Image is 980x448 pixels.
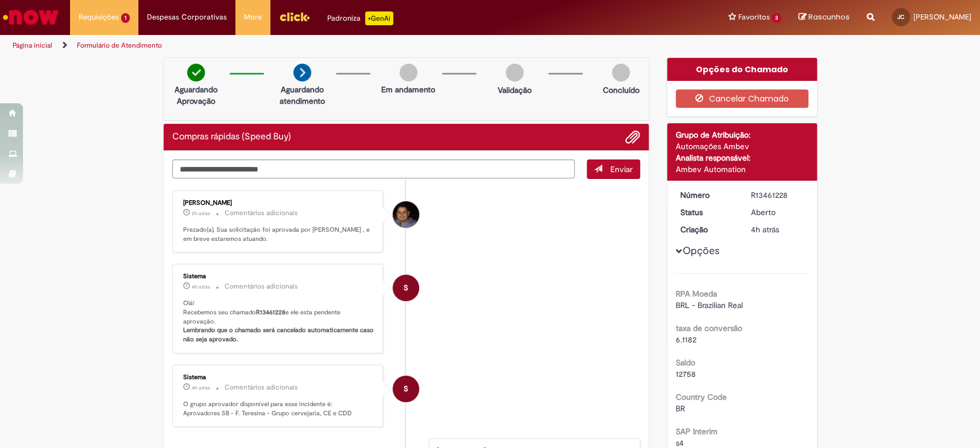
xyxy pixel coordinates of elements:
[77,41,162,50] a: Formulário de Atendimento
[498,84,532,96] p: Validação
[183,326,375,344] b: Lembrando que o chamado será cancelado automaticamente caso não seja aprovado.
[393,201,419,228] div: Joao Marcos Bastos Dos Santos
[187,64,205,81] img: check-circle-green.png
[676,334,696,345] span: 6.1182
[393,376,419,402] div: System
[676,300,743,310] span: BRL - Brazilian Real
[667,58,817,81] div: Opções do Chamado
[327,11,393,25] div: Padroniza
[293,64,311,81] img: arrow-next.png
[393,275,419,301] div: System
[404,375,408,403] span: S
[224,208,298,218] small: Comentários adicionais
[172,159,575,179] textarea: Digite sua mensagem aqui...
[676,89,808,108] button: Cancelar Chamado
[172,132,291,142] h2: Compras rápidas (Speed Buy) Histórico de tíquete
[751,224,804,235] div: 29/08/2025 09:53:41
[400,64,417,81] img: img-circle-grey.png
[192,384,210,391] span: 4h atrás
[676,152,808,163] div: Analista responsável:
[799,12,850,23] a: Rascunhos
[610,164,633,174] span: Enviar
[676,357,695,368] b: Saldo
[79,11,119,23] span: Requisições
[274,84,330,107] p: Aguardando atendimento
[738,11,769,23] span: Favoritos
[676,323,742,333] b: taxa de conversão
[192,283,210,290] time: 29/08/2025 09:53:53
[672,189,742,201] dt: Número
[751,224,779,235] time: 29/08/2025 09:53:41
[1,6,60,29] img: ServiceNow
[751,207,804,218] div: Aberto
[404,274,408,302] span: S
[192,210,210,217] span: 2h atrás
[913,12,971,22] span: [PERSON_NAME]
[224,282,298,291] small: Comentários adicionais
[676,438,684,448] span: s4
[897,13,904,21] span: JC
[244,11,262,23] span: More
[192,210,210,217] time: 29/08/2025 11:07:57
[772,13,781,23] span: 3
[224,383,298,392] small: Comentários adicionais
[256,308,285,317] b: R13461228
[192,384,210,391] time: 29/08/2025 09:53:50
[183,200,374,207] div: [PERSON_NAME]
[506,64,524,81] img: img-circle-grey.png
[751,189,804,201] div: R13461228
[9,35,645,56] ul: Trilhas de página
[279,8,310,25] img: click_logo_yellow_360x200.png
[676,392,727,402] b: Country Code
[13,41,52,50] a: Página inicial
[751,224,779,235] span: 4h atrás
[183,374,374,381] div: Sistema
[365,11,393,25] p: +GenAi
[676,141,808,152] div: Automações Ambev
[121,13,130,23] span: 1
[612,64,630,81] img: img-circle-grey.png
[147,11,227,23] span: Despesas Corporativas
[183,225,374,243] p: Prezado(a), Sua solicitação foi aprovada por [PERSON_NAME] , e em breve estaremos atuando.
[602,84,639,96] p: Concluído
[672,207,742,218] dt: Status
[808,11,850,22] span: Rascunhos
[192,283,210,290] span: 4h atrás
[676,163,808,175] div: Ambev Automation
[587,159,640,179] button: Enviar
[381,84,435,95] p: Em andamento
[672,224,742,235] dt: Criação
[183,299,374,344] p: Olá! Recebemos seu chamado e ele esta pendente aprovação.
[676,289,717,299] b: RPA Moeda
[625,130,640,145] button: Adicionar anexos
[183,273,374,280] div: Sistema
[183,400,374,418] p: O grupo aprovador disponível para esse incidente é: Aprovadores SB - F. Teresina - Grupo cervejar...
[676,129,808,141] div: Grupo de Atribuição:
[168,84,224,107] p: Aguardando Aprovação
[676,403,685,414] span: BR
[676,426,718,437] b: SAP Interim
[676,369,696,379] span: 12758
